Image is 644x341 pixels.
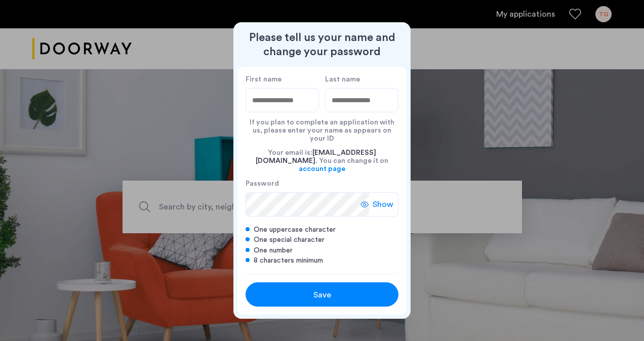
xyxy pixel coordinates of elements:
span: Show [373,198,393,210]
a: account page [299,165,345,173]
div: Your email is: . You can change it on [246,143,398,179]
span: [EMAIL_ADDRESS][DOMAIN_NAME] [256,149,376,164]
div: If you plan to complete an application with us, please enter your name as appears on your ID [246,112,398,143]
iframe: chat widget [601,301,634,331]
div: One uppercase character [246,225,398,235]
button: button [246,282,398,307]
h2: Please tell us your name and change your password [237,30,407,59]
div: One special character [246,235,398,245]
label: First name [246,75,319,84]
div: 8 characters minimum [246,255,398,266]
span: Save [313,289,331,301]
label: Password [246,179,369,188]
label: Last name [325,75,398,84]
div: One number [246,245,398,255]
